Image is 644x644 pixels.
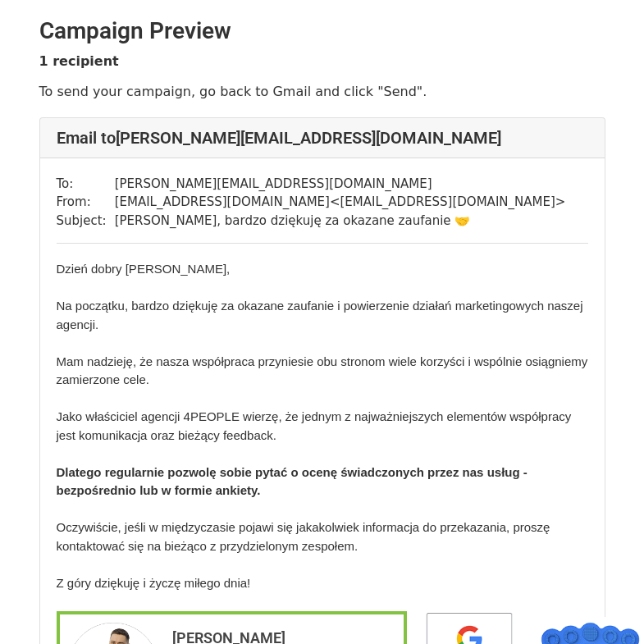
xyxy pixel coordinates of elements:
[115,212,566,231] td: [PERSON_NAME], bardzo dziękuję za okazane zaufanie 🤝
[39,53,119,69] strong: 1 recipient
[57,260,588,611] div: Dzień dobry [PERSON_NAME], Na początku, bardzo dziękuję za okazane zaufanie i powierzenie działań...
[57,128,588,148] h4: Email to [PERSON_NAME][EMAIL_ADDRESS][DOMAIN_NAME]
[57,175,115,194] td: To:
[39,83,605,100] p: To send your campaign, go back to Gmail and click "Send".
[39,17,605,45] h2: Campaign Preview
[57,212,115,231] td: Subject:
[57,465,528,498] strong: Dlatego regularnie pozwolę sobie pytać o ocenę świadczonych przez nas usług - bezpośrednio lub w ...
[57,193,115,212] td: From:
[115,193,566,212] td: [EMAIL_ADDRESS][DOMAIN_NAME] < [EMAIL_ADDRESS][DOMAIN_NAME] >
[115,175,566,194] td: [PERSON_NAME][EMAIL_ADDRESS][DOMAIN_NAME]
